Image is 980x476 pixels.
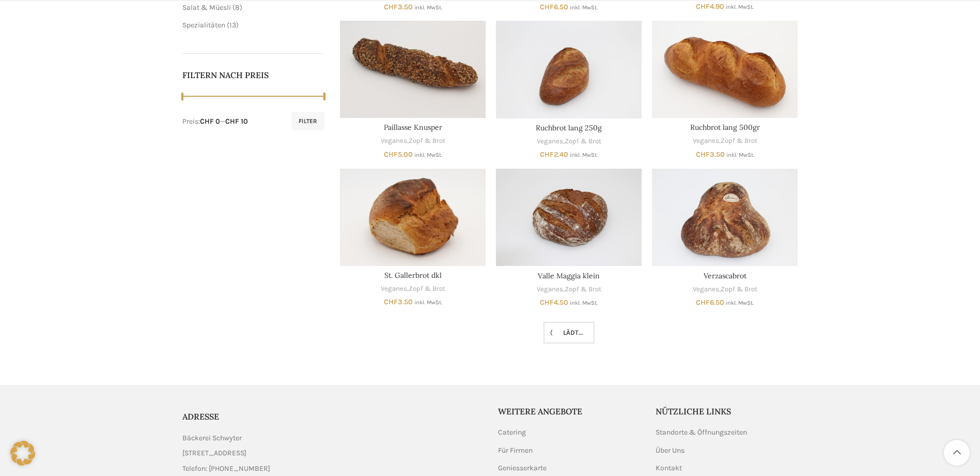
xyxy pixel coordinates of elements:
[384,297,398,306] span: CHF
[291,112,324,130] button: Filter
[381,284,407,294] a: Veganes
[656,427,748,438] a: Standorte & Öffnungszeiten
[381,136,407,146] a: Veganes
[693,136,719,146] a: Veganes
[696,150,710,159] span: CHF
[496,21,642,118] a: Ruchbrot lang 250g
[414,299,442,306] small: inkl. MwSt.
[555,329,583,337] span: Lädt...
[414,4,442,11] small: inkl. MwSt.
[384,3,398,11] span: CHF
[570,4,598,11] small: inkl. MwSt.
[414,152,442,158] small: inkl. MwSt.
[384,271,442,280] a: St. Gallerbrot dkl
[565,137,601,146] a: Zopf & Brot
[182,433,242,444] span: Bäckerei Schwyter
[498,445,534,456] a: Für Firmen
[536,123,602,132] a: Ruchbrot lang 250g
[496,137,642,146] div: ,
[704,271,746,280] a: Verzascabrot
[696,298,724,307] bdi: 6.50
[409,136,445,146] a: Zopf & Brot
[182,463,483,474] a: List item link
[384,3,413,11] bdi: 3.50
[690,123,760,132] a: Ruchbrot lang 500gr
[182,69,325,81] h5: Filtern nach Preis
[652,169,798,266] a: Verzascabrot
[229,21,236,29] span: 13
[340,21,486,118] a: Paillasse Knusper
[537,285,563,294] a: Veganes
[696,150,725,159] bdi: 3.50
[409,284,445,294] a: Zopf & Brot
[537,137,563,146] a: Veganes
[182,411,219,422] span: ADRESSE
[565,285,601,294] a: Zopf & Brot
[721,136,757,146] a: Zopf & Brot
[498,427,527,438] a: Catering
[726,4,754,10] small: inkl. MwSt.
[498,406,641,417] h5: Weitere Angebote
[340,169,486,266] a: St. Gallerbrot dkl
[225,117,248,126] span: CHF 10
[656,445,686,456] a: Über Uns
[944,440,970,466] a: Scroll to top button
[696,2,710,11] span: CHF
[652,136,798,146] div: ,
[496,169,642,266] a: Valle Maggia klein
[652,285,798,294] div: ,
[652,21,798,118] a: Ruchbrot lang 500gr
[721,285,757,294] a: Zopf & Brot
[384,123,442,132] a: Paillasse Knusper
[182,21,225,29] a: Spezialitäten
[340,284,486,294] div: ,
[384,150,398,159] span: CHF
[693,285,719,294] a: Veganes
[696,298,710,307] span: CHF
[540,298,568,307] bdi: 4.50
[540,298,554,307] span: CHF
[540,3,568,11] bdi: 6.50
[496,285,642,294] div: ,
[726,300,754,306] small: inkl. MwSt.
[384,297,413,306] bdi: 3.50
[182,3,231,12] a: Salat & Müesli
[656,406,798,417] h5: Nützliche Links
[656,463,683,473] a: Kontakt
[540,3,554,11] span: CHF
[696,2,724,11] bdi: 4.90
[570,152,598,158] small: inkl. MwSt.
[340,136,486,146] div: ,
[235,3,240,12] span: 8
[726,152,754,158] small: inkl. MwSt.
[200,117,220,126] span: CHF 0
[540,150,554,159] span: CHF
[182,116,248,127] div: Preis: —
[498,463,548,473] a: Geniesserkarte
[182,448,246,459] span: [STREET_ADDRESS]
[538,271,600,280] a: Valle Maggia klein
[570,300,598,306] small: inkl. MwSt.
[540,150,568,159] bdi: 2.40
[384,150,413,159] bdi: 5.00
